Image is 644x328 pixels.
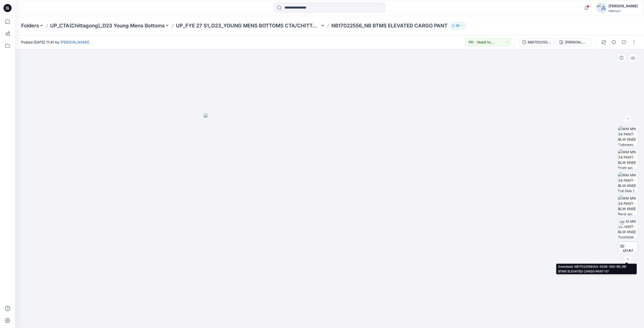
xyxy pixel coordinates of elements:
img: WM MN 34 PANT-BLW KNEE Turntable with Avatar [618,219,638,238]
img: WM MN 34 PANT-BLW KNEE Front wo Avatar [618,149,638,169]
a: [PERSON_NAME] [60,40,89,44]
div: [PERSON_NAME] [609,3,638,9]
button: NB17022556(AA-SS26-390-M)_NB BTMS ELEVATED CARGO PANT-07 [519,38,554,46]
img: WM MN 34 PANT-BLW KNEE Colorway wo Avatar [618,126,638,146]
p: NB17022556_NB BTMS ELEVATED CARGO PANT [331,22,448,29]
a: Folders [21,22,39,29]
button: Details [610,38,618,46]
div: NB17022556(AA-SS26-390-M)_NB BTMS ELEVATED CARGO PANT-07 [528,39,551,45]
button: 26 [450,22,466,29]
a: UP_CTA(Chittagong)_D23 Young Mens Bottoms [50,22,165,29]
button: [PERSON_NAME] [556,38,591,46]
span: Posted [DATE] 11:41 by [21,39,89,45]
p: 26 [456,23,460,28]
img: avatar [596,3,607,13]
div: Walmart [609,9,638,13]
img: WM MN 34 PANT-BLW KNEE Back wo Avatar [618,196,638,215]
img: WM MN 34 PANT-BLW KNEE Full Side 1 wo Avatar [618,172,638,192]
div: [PERSON_NAME] [565,39,588,45]
a: UP_FYE 27 S1_D23_YOUNG MENS BOTTOMS CTA/CHITTAGONG [176,22,320,29]
span: BW [623,247,633,256]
